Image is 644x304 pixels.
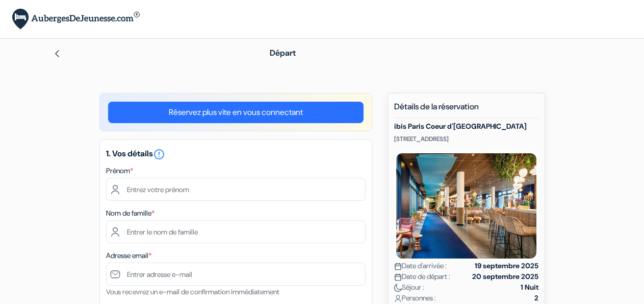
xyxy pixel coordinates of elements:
input: Entrer le nom de famille [106,220,366,243]
strong: 19 septembre 2025 [475,261,538,271]
p: [STREET_ADDRESS] [394,135,538,143]
strong: 20 septembre 2025 [472,271,538,282]
strong: 1 Nuit [521,282,538,293]
i: error_outline [153,148,165,160]
span: Personnes : [394,293,436,303]
input: Entrer adresse e-mail [106,263,366,286]
label: Prénom [106,166,133,176]
input: Entrez votre prénom [106,178,366,201]
span: Départ [270,48,296,58]
small: Vous recevrez un e-mail de confirmation immédiatement [106,287,279,296]
span: Séjour : [394,282,424,293]
h5: ibis Paris Coeur d'[GEOGRAPHIC_DATA] [394,122,538,131]
h5: 1. Vos détails [106,148,366,160]
img: left_arrow.svg [53,50,61,58]
img: calendar.svg [394,273,402,281]
img: user_icon.svg [394,295,402,302]
img: calendar.svg [394,263,402,270]
label: Adresse email [106,250,151,261]
a: Réservez plus vite en vous connectant [108,102,364,123]
span: Date de départ : [394,271,450,282]
h5: Détails de la réservation [394,102,538,118]
strong: 2 [534,293,538,303]
img: moon.svg [394,284,402,292]
label: Nom de famille [106,208,154,219]
img: AubergesDeJeunesse.com [12,9,140,30]
a: error_outline [153,148,165,159]
span: Date d'arrivée : [394,261,447,271]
